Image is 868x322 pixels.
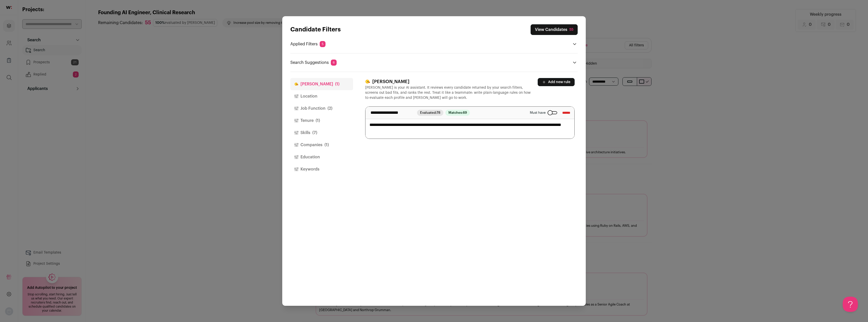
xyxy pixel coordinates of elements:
button: Open applied filters [572,41,578,47]
strong: Candidate Filters [290,27,341,33]
span: 69 [463,111,467,114]
span: (2) [328,105,332,111]
button: Close search preferences [531,24,578,35]
span: (7) [312,130,317,136]
span: (1) [324,142,329,148]
button: Job Function(2) [290,102,353,115]
iframe: Help Scout Beacon - Open [843,297,858,312]
button: Tenure(1) [290,115,353,127]
button: Companies(1) [290,139,353,151]
button: Education [290,151,353,163]
span: 5 [320,41,325,47]
span: (1) [335,81,339,87]
button: [PERSON_NAME](1) [290,78,353,90]
button: Location [290,90,353,102]
h3: [PERSON_NAME] [365,78,532,85]
button: Add new rule [538,78,575,86]
div: 55 [569,27,573,32]
p: Search Suggestions [290,60,337,66]
p: Applied Filters [290,41,325,47]
p: [PERSON_NAME] is your AI assistant. It reviews every candidate returned by your search filters, s... [365,85,532,100]
span: Must have [530,111,546,115]
span: 6 [331,60,337,66]
span: Matches: [445,110,470,116]
span: 78 [437,111,440,114]
span: (1) [316,118,320,124]
button: Skills(7) [290,127,353,139]
span: Evaluated: [417,110,443,116]
button: Keywords [290,163,353,175]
